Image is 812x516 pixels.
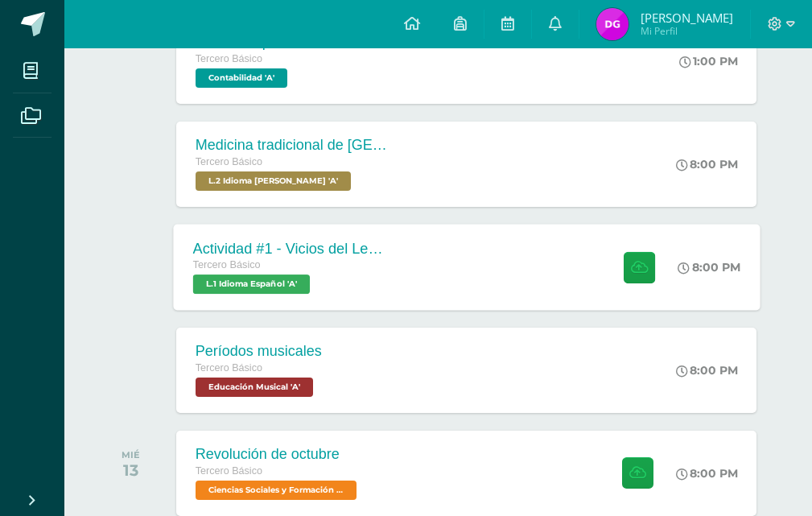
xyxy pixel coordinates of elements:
span: Tercero Básico [196,156,262,167]
div: 8:00 PM [678,260,740,275]
span: Tercero Básico [196,465,262,477]
img: c08aeab7f42b1849a68be10dcd7b9af9.png [596,8,629,40]
div: 8:00 PM [676,363,738,378]
span: L.2 Idioma Maya Kaqchikel 'A' [196,171,351,191]
div: 1:00 PM [679,54,738,68]
span: Tercero Básico [196,53,262,64]
div: 8:00 PM [676,157,738,171]
span: Ciencias Sociales y Formación Ciudadana 'A' [196,481,357,500]
div: 8:00 PM [676,466,738,481]
div: Períodos musicales [196,343,322,360]
div: Revolución de octubre [196,446,361,463]
div: Medicina tradicional de [GEOGRAPHIC_DATA] [196,137,389,154]
div: Actividad #1 - Vicios del LenguaJe [192,240,387,257]
span: Mi Perfil [641,24,733,38]
span: [PERSON_NAME] [641,10,733,26]
div: MIÉ [122,449,140,460]
div: 13 [122,460,140,480]
span: Educación Musical 'A' [196,378,313,397]
span: Contabilidad 'A' [196,68,287,88]
span: Tercero Básico [196,362,262,374]
span: L.1 Idioma Español 'A' [192,275,309,294]
span: Tercero Básico [192,259,260,270]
